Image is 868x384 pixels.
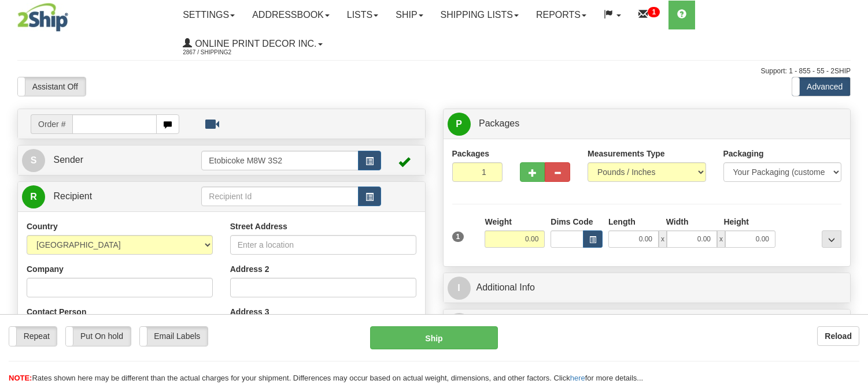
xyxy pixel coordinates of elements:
[825,331,852,341] b: Reload
[841,133,867,251] iframe: chat widget
[230,235,416,255] input: Enter a location
[27,221,58,232] label: Country
[9,374,32,382] span: NOTE:
[717,230,725,248] span: x
[140,327,208,345] label: Email Labels
[452,232,464,242] span: 1
[659,230,667,248] span: x
[448,313,471,336] span: $
[338,1,387,29] a: Lists
[792,77,850,96] label: Advanced
[174,29,331,58] a: Online Print Decor Inc. 2867 / Shipping2
[174,1,243,29] a: Settings
[22,149,45,172] span: S
[448,276,847,300] a: IAdditional Info
[201,187,358,206] input: Recipient Id
[452,148,490,159] label: Packages
[22,185,45,208] span: R
[817,326,859,346] button: Reload
[17,66,851,76] div: Support: 1 - 855 - 55 - 2SHIP
[588,148,665,159] label: Measurements Type
[448,312,847,336] a: $Rates
[201,151,358,170] input: Sender Id
[22,148,201,172] a: S Sender
[666,216,689,228] label: Width
[230,221,287,232] label: Street Address
[485,216,511,228] label: Weight
[18,77,86,96] label: Assistant Off
[9,327,57,345] label: Repeat
[192,39,316,49] span: Online Print Decor Inc.
[66,327,130,345] label: Put On hold
[648,7,660,17] sup: 1
[570,374,585,382] a: here
[27,306,86,318] label: Contact Person
[551,216,593,228] label: Dims Code
[230,263,269,275] label: Address 2
[448,113,471,136] span: P
[479,118,519,128] span: Packages
[723,148,764,159] label: Packaging
[448,112,847,136] a: P Packages
[31,114,72,134] span: Order #
[387,1,431,29] a: Ship
[22,185,182,208] a: R Recipient
[630,1,668,29] a: 1
[243,1,338,29] a: Addressbook
[822,230,841,248] div: ...
[17,3,68,32] img: logo2867.jpg
[183,47,269,58] span: 2867 / Shipping2
[27,263,64,275] label: Company
[723,216,749,228] label: Height
[527,1,595,29] a: Reports
[230,306,269,318] label: Address 3
[370,326,497,349] button: Ship
[608,216,636,228] label: Length
[53,191,92,201] span: Recipient
[53,155,83,165] span: Sender
[448,277,471,300] span: I
[432,1,527,29] a: Shipping lists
